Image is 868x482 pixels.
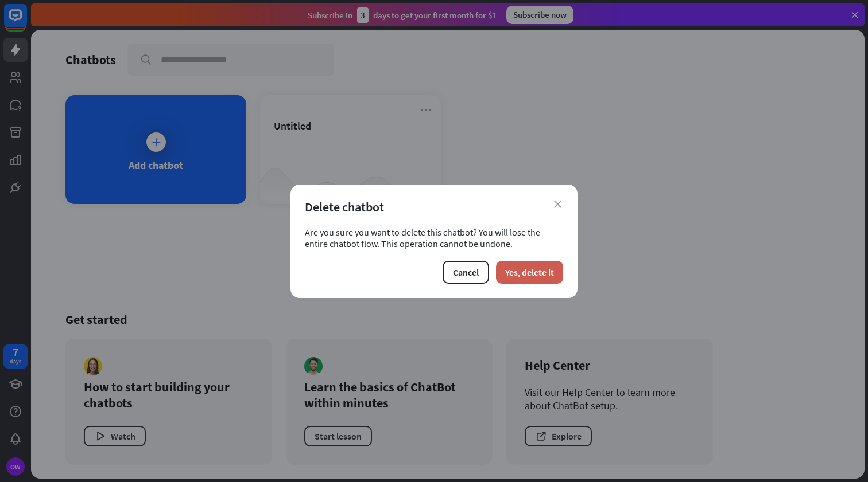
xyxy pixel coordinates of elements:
button: Cancel [443,261,489,284]
i: close [554,201,561,208]
div: Are you sure you want to delete this chatbot? You will lose the entire chatbot flow. This operati... [305,226,563,249]
button: Yes, delete it [496,261,563,284]
button: Open LiveChat chat widget [9,5,44,39]
div: Delete chatbot [305,199,563,215]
